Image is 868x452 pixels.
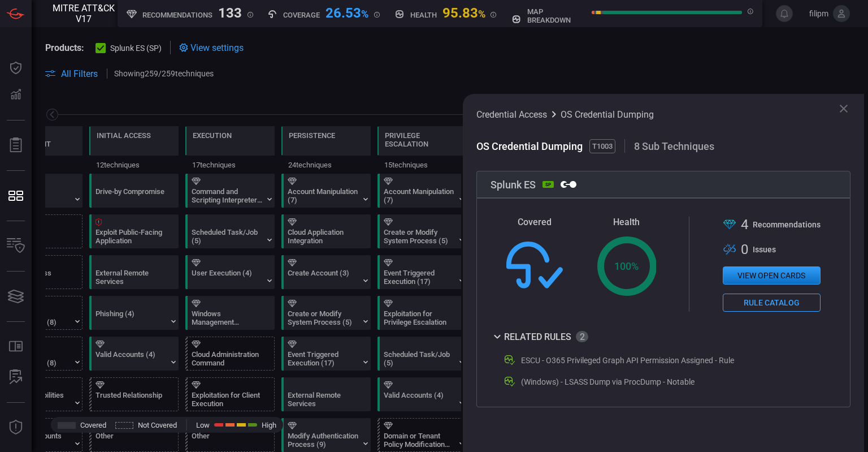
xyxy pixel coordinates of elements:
[179,41,244,54] div: View settings
[185,126,275,174] div: TA0002: Execution
[797,9,828,18] span: filipm
[192,391,262,408] div: Exploitation for Client Execution
[96,269,166,286] div: External Remote Services
[377,337,467,371] div: T1053: Scheduled Task/Job
[377,214,467,248] div: T1543: Create or Modify System Process
[518,217,552,227] span: Covered
[192,432,262,449] div: Other
[288,391,358,408] div: External Remote Services
[89,174,179,208] div: T1189: Drive-by Compromise
[45,68,98,79] button: All Filters
[89,214,179,248] div: T1190: Exploit Public-Facing Application
[89,377,179,411] div: T1199: Trusted Relationship
[185,156,275,174] div: 17 techniques
[281,337,371,371] div: T1546: Event Triggered Execution
[288,432,358,449] div: Modify Authentication Process (9)
[410,11,437,19] h5: Health
[192,187,262,204] div: Command and Scripting Interpreter (12)
[142,11,212,19] h5: Recommendations
[476,171,850,198] div: Splunk ES
[53,3,115,24] span: MITRE ATT&CK V17
[521,356,734,365] div: ESCU - O365 Privileged Graph API Permission Assigned - Rule
[384,269,454,286] div: Event Triggered Execution (17)
[377,126,467,174] div: TA0004: Privilege Escalation
[384,391,454,408] div: Valid Accounts (4)
[281,174,371,208] div: T1098: Account Manipulation
[281,156,371,174] div: 24 techniques
[281,214,371,248] div: T1671: Cloud Application Integration
[527,7,587,24] h5: map breakdown
[589,139,615,153] span: T1003
[138,421,177,429] span: Not Covered
[185,255,275,289] div: T1204: User Execution
[96,350,166,367] div: Valid Accounts (4)
[377,377,467,411] div: T1078: Valid Accounts
[185,214,275,248] div: T1053: Scheduled Task/Job
[542,181,554,188] div: SP
[377,418,467,452] div: T1484: Domain or Tenant Policy Modification
[384,228,454,245] div: Create or Modify System Process (5)
[288,187,358,204] div: Account Manipulation (7)
[89,255,179,289] div: T1133: External Remote Services
[325,5,368,19] div: 26.53
[185,377,275,411] div: T1203: Exploitation for Client Execution
[385,131,459,148] div: Privilege Escalation
[377,156,467,174] div: 15 techniques
[193,131,232,140] div: Execution
[384,309,454,326] div: Exploitation for Privilege Escalation
[384,432,454,449] div: Domain or Tenant Policy Modification (2)
[89,418,179,452] div: Other (Not covered)
[89,296,179,330] div: T1566: Phishing
[185,418,275,452] div: Other (Not covered)
[2,364,29,391] button: ALERT ANALYSIS
[89,156,179,174] div: 12 techniques
[196,421,210,429] span: Low
[97,131,151,140] div: Initial Access
[384,350,454,367] div: Scheduled Task/Job (5)
[192,228,262,245] div: Scheduled Task/Job (5)
[723,294,821,312] button: Rule Catalog
[723,266,821,285] button: View open cards
[190,42,244,53] span: View settings
[281,418,371,452] div: T1556: Modify Authentication Process
[741,217,748,233] span: 4
[377,174,467,208] div: T1098: Account Manipulation
[192,309,262,326] div: Windows Management Instrumentation
[2,283,29,310] button: Cards
[384,187,454,204] div: Account Manipulation (7)
[2,182,29,209] button: MITRE - Detection Posture
[96,309,166,326] div: Phishing (4)
[96,391,166,408] div: Trusted Relationship
[377,255,467,289] div: T1546: Event Triggered Execution
[634,140,714,152] span: 8 Sub Techniques
[185,337,275,371] div: T1651: Cloud Administration Command
[96,432,166,449] div: Other
[597,236,656,296] div: 100 %
[96,187,166,204] div: Drive-by Compromise
[476,109,547,120] span: Credential Access
[288,269,358,286] div: Create Account (3)
[281,255,371,289] div: T1136: Create Account
[185,174,275,208] div: T1059: Command and Scripting Interpreter
[89,337,179,371] div: T1078: Valid Accounts
[281,377,371,411] div: T1133: External Remote Services
[478,8,485,20] span: %
[288,309,358,326] div: Create or Modify System Process (5)
[281,296,371,330] div: T1543: Create or Modify System Process
[262,421,276,429] span: High
[283,11,320,19] h5: Coverage
[2,233,29,260] button: Inventory
[2,333,29,360] button: Rule Catalog
[192,269,262,286] div: User Execution (4)
[561,109,654,120] span: OS Credential Dumping
[476,140,585,152] span: OS Credential Dumping
[218,5,242,19] div: 133
[96,42,162,53] button: Splunk ES (SP)
[281,126,371,174] div: TA0003: Persistence
[491,330,588,343] button: Related Rules
[114,69,214,78] p: Showing 259 / 259 techniques
[185,296,275,330] div: T1047: Windows Management Instrumentation
[96,228,166,245] div: Exploit Public-Facing Application
[289,131,335,140] div: Persistence
[613,217,640,227] span: Health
